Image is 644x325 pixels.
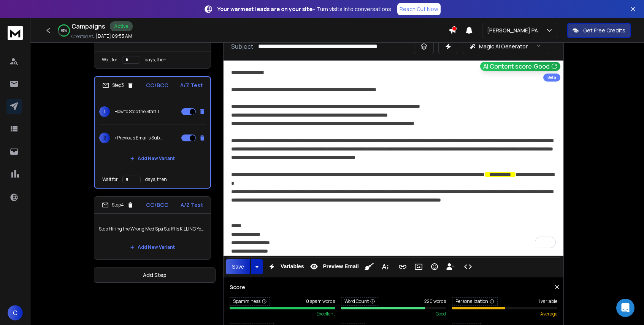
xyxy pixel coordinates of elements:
div: Open Intercom Messenger [616,299,634,317]
button: Add New Variant [124,151,181,166]
button: Save [226,259,250,274]
div: Active [110,21,133,31]
button: Add New Variant [124,240,181,255]
a: Reach Out Now [397,3,441,15]
p: Wait for [102,176,118,183]
button: Get Free Credits [567,23,631,38]
div: Beta [543,74,560,82]
p: days, then [145,176,167,183]
p: [PERSON_NAME] PA [487,27,541,34]
span: 220 words [424,298,446,304]
li: Step4CC/BCCA/Z TestStop Hiring the Wrong Med Spa Staff! Is KILLING Your Growth!Add New Variant [94,196,211,260]
strong: Your warmest leads are on your site [217,5,312,13]
button: Magic AI Generator [463,39,548,54]
p: A/Z Test [180,82,203,89]
p: Get Free Credits [583,27,625,34]
button: AI Content score:Good [480,62,560,71]
li: Step3CC/BCCA/Z Test1How to Stop the Staff Turnover Cycle in Your Med Spa2<Previous Email's Subjec... [94,76,211,189]
div: Step 3 [102,82,134,89]
h3: Score [230,283,557,291]
p: How to Stop the Staff Turnover Cycle in Your Med Spa [114,109,163,115]
span: excellent [316,311,335,317]
span: Word Count [341,297,378,306]
span: 2 [99,133,110,143]
button: Preview Email [307,259,360,274]
p: Subject: [231,42,255,51]
span: average [540,311,557,317]
p: 83 % [61,28,67,33]
span: Spamminess [230,297,270,306]
p: Reach Out Now [400,5,438,13]
span: Personalization [452,297,498,306]
p: Stop Hiring the Wrong Med Spa Staff! Is KILLING Your Growth! [99,218,206,240]
p: CC/BCC [146,201,168,209]
p: Created At: [71,34,94,40]
p: <Previous Email's Subject> [114,135,163,141]
span: good [436,311,446,317]
div: Step 4 [102,202,134,208]
h1: Campaigns [71,22,105,31]
span: 1 [99,106,110,117]
span: 1 variable [538,298,557,304]
button: C [8,305,23,320]
p: days, then [145,57,167,63]
p: [DATE] 09:53 AM [96,33,132,39]
button: Add Step [94,267,216,283]
p: – Turn visits into conversations [217,5,391,13]
span: Variables [279,263,306,270]
p: Magic AI Generator [479,43,528,50]
p: CC/BCC [146,82,168,89]
span: 0 spam words [306,298,335,304]
span: Preview Email [321,263,360,270]
img: logo [8,26,23,40]
div: To enrich screen reader interactions, please activate Accessibility in Grammarly extension settings [224,61,563,256]
button: Variables [265,259,306,274]
p: A/Z Test [181,201,203,209]
p: Wait for [102,57,117,63]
